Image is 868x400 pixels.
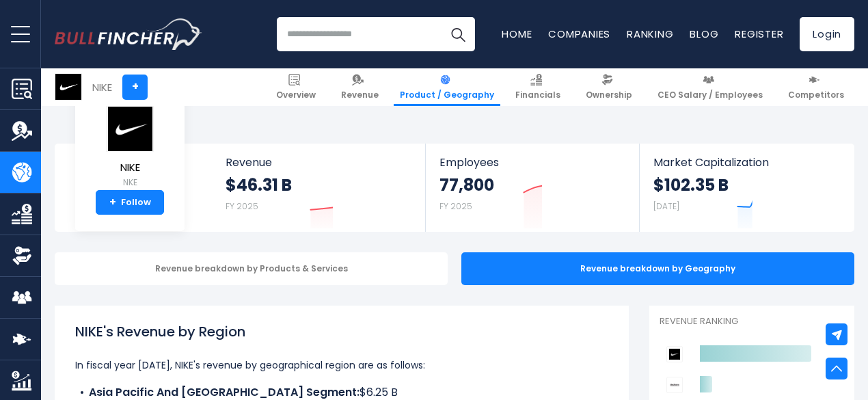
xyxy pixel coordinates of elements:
[394,68,500,106] a: Product / Geography
[666,377,683,393] img: Deckers Outdoor Corporation competitors logo
[226,156,412,169] span: Revenue
[627,27,673,41] a: Ranking
[657,90,763,101] span: CEO Salary / Employees
[439,200,472,212] small: FY 2025
[788,90,844,101] span: Competitors
[515,90,560,101] span: Financials
[653,174,729,196] strong: $102.35 B
[651,68,769,106] a: CEO Salary / Employees
[586,90,632,101] span: Ownership
[653,156,839,169] span: Market Capitalization
[92,79,112,95] div: NIKE
[441,17,475,51] button: Search
[122,75,148,100] a: +
[800,17,854,51] a: Login
[509,68,567,106] a: Financials
[55,18,202,50] a: Go to homepage
[109,196,116,209] strong: +
[89,384,360,400] b: Asia Pacific And [GEOGRAPHIC_DATA] Segment:
[12,245,32,266] img: Ownership
[226,174,292,196] strong: $46.31 B
[666,346,683,362] img: NIKE competitors logo
[75,357,608,373] p: In fiscal year [DATE], NIKE's revenue by geographical region are as follows:
[212,144,426,232] a: Revenue $46.31 B FY 2025
[55,74,81,100] img: NKE logo
[226,200,258,212] small: FY 2025
[270,68,322,106] a: Overview
[660,316,844,328] p: Revenue Ranking
[400,90,494,101] span: Product / Geography
[640,144,853,232] a: Market Capitalization $102.35 B [DATE]
[735,27,783,41] a: Register
[75,321,608,342] h1: NIKE's Revenue by Region
[96,190,164,215] a: +Follow
[55,18,202,50] img: Bullfincher logo
[106,106,154,152] img: NKE logo
[55,252,448,285] div: Revenue breakdown by Products & Services
[276,90,316,101] span: Overview
[341,90,379,101] span: Revenue
[690,27,718,41] a: Blog
[502,27,532,41] a: Home
[439,174,494,196] strong: 77,800
[548,27,610,41] a: Companies
[653,200,679,212] small: [DATE]
[461,252,854,285] div: Revenue breakdown by Geography
[106,176,154,189] small: NKE
[439,156,625,169] span: Employees
[105,105,154,191] a: NIKE NKE
[335,68,385,106] a: Revenue
[426,144,638,232] a: Employees 77,800 FY 2025
[782,68,850,106] a: Competitors
[106,162,154,174] span: NIKE
[580,68,638,106] a: Ownership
